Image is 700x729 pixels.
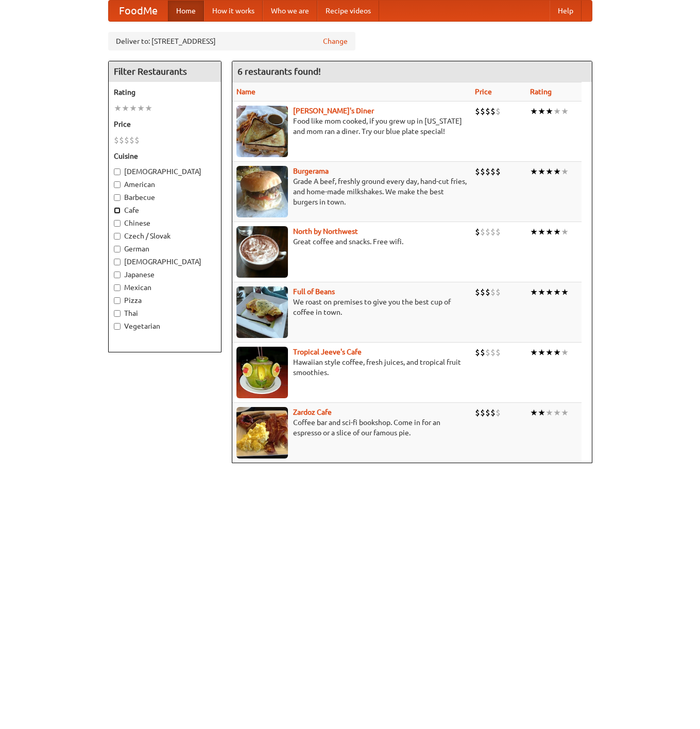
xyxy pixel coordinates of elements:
[485,347,490,358] li: $
[114,220,121,227] input: Chinese
[114,323,121,330] input: Vegetarian
[114,321,216,331] label: Vegetarian
[114,194,121,201] input: Barbecue
[530,106,538,117] li: ★
[236,417,467,438] p: Coffee bar and sci-fi bookshop. Come in for an espresso or a slice of our famous pie.
[561,166,569,177] li: ★
[553,106,561,117] li: ★
[114,218,216,228] label: Chinese
[114,181,121,188] input: American
[561,347,569,358] li: ★
[530,407,538,418] li: ★
[496,347,501,358] li: $
[496,226,501,238] li: $
[485,286,490,298] li: $
[293,107,374,115] a: [PERSON_NAME]'s Diner
[236,286,288,338] img: beans.jpg
[553,286,561,298] li: ★
[480,286,485,298] li: $
[236,106,288,157] img: sallys.jpg
[114,310,121,317] input: Thai
[561,407,569,418] li: ★
[475,88,492,96] a: Price
[475,347,480,358] li: $
[114,308,216,318] label: Thai
[475,106,480,117] li: $
[114,231,216,241] label: Czech / Slovak
[550,1,582,21] a: Help
[236,297,467,317] p: We roast on premises to give you the best cup of coffee in town.
[475,407,480,418] li: $
[109,1,168,21] a: FoodMe
[114,179,216,190] label: American
[496,106,501,117] li: $
[237,66,321,76] ng-pluralize: 6 restaurants found!
[545,166,553,177] li: ★
[134,134,140,146] li: $
[137,103,145,114] li: ★
[114,205,216,215] label: Cafe
[293,408,332,416] b: Zardoz Cafe
[480,347,485,358] li: $
[114,103,122,114] li: ★
[485,407,490,418] li: $
[114,295,216,306] label: Pizza
[553,226,561,238] li: ★
[475,286,480,298] li: $
[530,286,538,298] li: ★
[114,151,216,161] h5: Cuisine
[236,347,288,398] img: jeeves.jpg
[490,407,496,418] li: $
[545,407,553,418] li: ★
[496,407,501,418] li: $
[114,259,121,265] input: [DEMOGRAPHIC_DATA]
[129,134,134,146] li: $
[122,103,129,114] li: ★
[475,226,480,238] li: $
[480,166,485,177] li: $
[538,286,545,298] li: ★
[490,286,496,298] li: $
[114,297,121,304] input: Pizza
[323,36,348,46] a: Change
[293,167,329,175] a: Burgerama
[114,246,121,252] input: German
[538,166,545,177] li: ★
[496,286,501,298] li: $
[236,357,467,378] p: Hawaiian style coffee, fresh juices, and tropical fruit smoothies.
[114,282,216,293] label: Mexican
[145,103,152,114] li: ★
[236,176,467,207] p: Grade A beef, freshly ground every day, hand-cut fries, and home-made milkshakes. We make the bes...
[553,166,561,177] li: ★
[119,134,124,146] li: $
[530,226,538,238] li: ★
[530,88,552,96] a: Rating
[553,407,561,418] li: ★
[168,1,204,21] a: Home
[236,116,467,137] p: Food like mom cooked, if you grew up in [US_STATE] and mom ran a diner. Try our blue plate special!
[480,226,485,238] li: $
[293,287,335,296] a: Full of Beans
[530,347,538,358] li: ★
[236,236,467,247] p: Great coffee and snacks. Free wifi.
[109,61,221,82] h4: Filter Restaurants
[114,207,121,214] input: Cafe
[114,119,216,129] h5: Price
[553,347,561,358] li: ★
[293,227,358,235] a: North by Northwest
[480,407,485,418] li: $
[545,286,553,298] li: ★
[114,168,121,175] input: [DEMOGRAPHIC_DATA]
[485,106,490,117] li: $
[114,192,216,202] label: Barbecue
[236,88,255,96] a: Name
[293,348,362,356] a: Tropical Jeeve's Cafe
[124,134,129,146] li: $
[490,226,496,238] li: $
[475,166,480,177] li: $
[114,284,121,291] input: Mexican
